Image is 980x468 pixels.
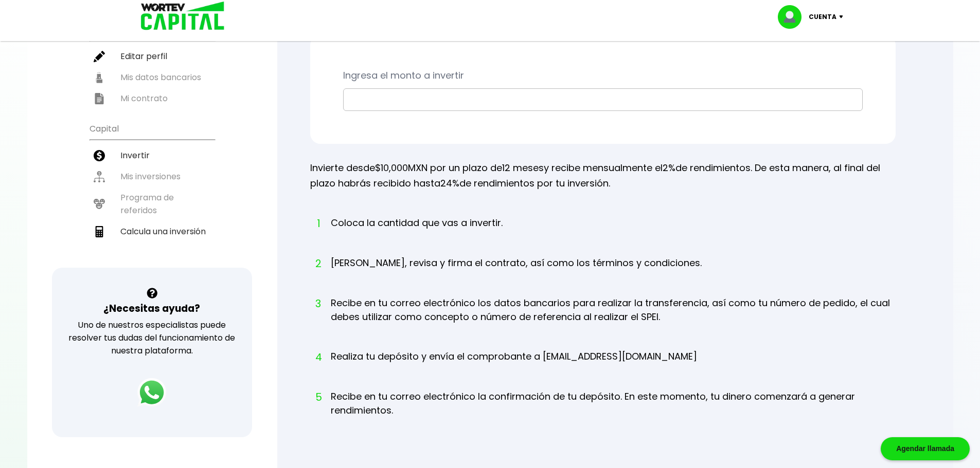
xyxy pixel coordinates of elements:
[103,301,200,316] h3: ¿Necesitas ayuda?
[502,161,544,174] span: 12 meses
[881,437,970,460] div: Agendar llamada
[331,296,896,343] li: Recibe en tu correo electrónico los datos bancarios para realizar la transferencia, así como tu n...
[375,161,408,174] span: $10,000
[331,389,896,437] li: Recibe en tu correo electrónico la confirmación de tu depósito. En este momento, tu dinero comenz...
[315,216,320,231] span: 1
[137,378,166,407] img: logos_whatsapp-icon.242b2217.svg
[343,68,863,83] p: Ingresa el monto a invertir
[663,161,675,174] span: 2%
[65,319,239,357] p: Uno de nuestros especialistas puede resolver tus dudas del funcionamiento de nuestra plataforma.
[94,150,105,161] img: invertir-icon.b3b967d7.svg
[809,9,836,25] p: Cuenta
[90,46,215,67] a: Editar perfil
[310,160,896,191] p: Invierte desde MXN por un plazo de y recibe mensualmente el de rendimientos. De esta manera, al f...
[315,296,320,311] span: 3
[331,256,702,289] li: [PERSON_NAME], revisa y firma el contrato, así como los términos y condiciones.
[331,349,697,383] li: Realiza tu depósito y envía el comprobante a [EMAIL_ADDRESS][DOMAIN_NAME]
[315,349,320,365] span: 4
[331,216,503,249] li: Coloca la cantidad que vas a invertir.
[94,226,105,237] img: calculadora-icon.17d418c4.svg
[315,389,320,405] span: 5
[94,51,105,62] img: editar-icon.952d3147.svg
[836,15,850,18] img: icon-down
[90,117,215,268] ul: Capital
[90,18,215,109] ul: Perfil
[90,145,215,166] a: Invertir
[315,256,320,271] span: 2
[778,5,809,29] img: profile-image
[440,177,459,190] span: 24%
[90,221,215,242] a: Calcula una inversión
